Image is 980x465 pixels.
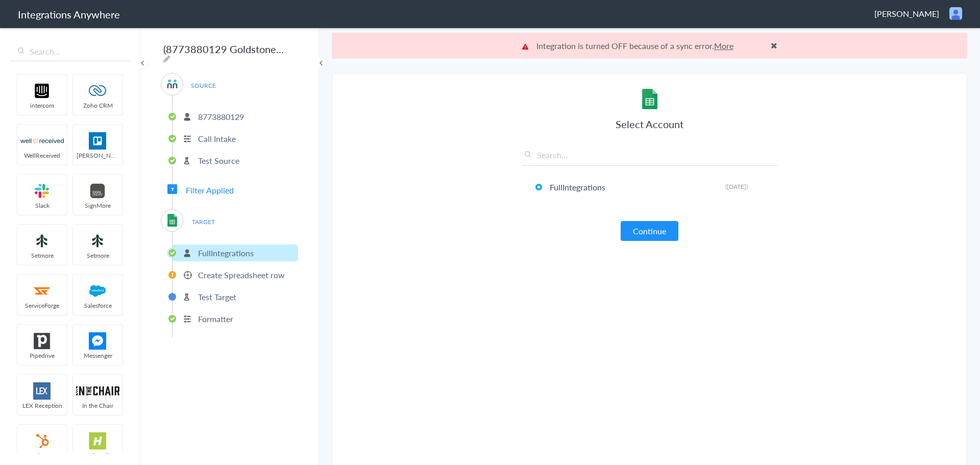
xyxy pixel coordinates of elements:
[522,117,777,131] h3: Select Account
[20,332,64,350] img: pipedrive.png
[17,101,67,110] span: intercom
[522,149,777,166] input: Search...
[17,401,67,410] span: LEX Reception
[10,42,130,61] input: Search...
[73,251,122,260] span: Setmore
[20,132,64,150] img: wr-logo.svg
[73,451,122,460] span: HelloSells
[73,301,122,310] span: Salesforce
[198,133,236,144] p: Call Intake
[198,155,239,166] p: Test Source
[17,251,67,260] span: Setmore
[640,89,660,109] img: GoogleSheetLogo.png
[198,111,244,123] p: 8773880129
[20,82,64,100] img: intercom-logo.svg
[621,221,678,241] button: Continue
[198,291,236,303] p: Test Target
[76,332,119,350] img: FBM.png
[76,382,119,400] img: inch-logo.svg
[17,301,67,310] span: ServiceForge
[17,151,67,160] span: WellReceived
[17,351,67,360] span: Pipedrive
[20,432,64,450] img: hubspot-logo.svg
[20,282,64,300] img: serviceforge-icon.png
[73,351,122,360] span: Messenger
[73,101,122,110] span: Zoho CRM
[73,151,122,160] span: [PERSON_NAME]
[76,82,119,100] img: zoho-logo.svg
[76,432,119,450] img: hs-app-logo.svg
[20,382,64,400] img: lex-app-logo.svg
[166,78,179,90] img: answerconnect-logo.svg
[20,232,64,250] img: setmoreNew.jpg
[198,247,254,259] p: FullIntegrations
[949,7,962,20] img: user.png
[874,8,939,19] span: [PERSON_NAME]
[20,182,64,200] img: slack-logo.svg
[73,201,122,210] span: SignMore
[198,313,233,325] p: Formatter
[714,40,733,52] a: More
[186,184,234,196] span: Filter Applied
[522,40,777,52] p: Integration is turned OFF because of a sync error.
[76,182,119,200] img: signmore-logo.png
[76,132,119,150] img: trello.png
[17,201,67,210] span: Slack
[184,215,223,229] span: TARGET
[725,182,748,191] span: ([DATE])
[166,214,179,227] img: GoogleSheetLogo.png
[76,282,119,300] img: salesforce-logo.svg
[73,401,122,410] span: In the Chair
[184,79,223,92] span: SOURCE
[198,269,285,281] p: Create Spreadsheet row
[17,451,67,460] span: HubSpot
[18,7,120,21] h1: Integrations Anywhere
[76,232,119,250] img: setmoreNew.jpg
